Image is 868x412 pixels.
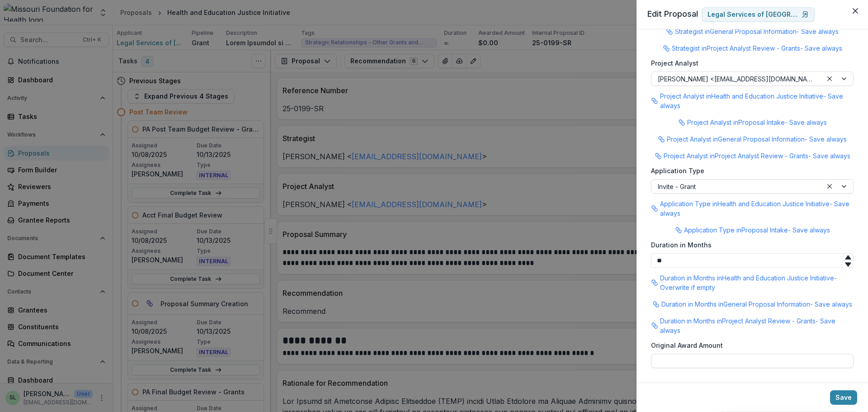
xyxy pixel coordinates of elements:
[651,240,848,250] label: Duration in Months
[660,273,854,292] p: Duration in Months in Health and Education Justice Initiative - Overwrite if empty
[661,299,852,309] p: Duration in Months in General Proposal Information - Save always
[660,199,854,218] p: Application Type in Health and Education Justice Initiative - Save always
[848,4,863,18] button: Close
[684,225,830,235] p: Application Type in Proposal Intake - Save always
[647,9,698,19] span: Edit Proposal
[708,11,798,19] p: Legal Services of [GEOGRAPHIC_DATA][US_STATE], Inc.
[660,91,854,110] p: Project Analyst in Health and Education Justice Initiative - Save always
[672,43,842,53] p: Strategist in Project Analyst Review - Grants - Save always
[824,73,835,84] div: Clear selected options
[664,151,850,161] p: Project Analyst in Project Analyst Review - Grants - Save always
[667,134,847,144] p: Project Analyst in General Proposal Information - Save always
[702,7,815,22] a: Legal Services of [GEOGRAPHIC_DATA][US_STATE], Inc.
[687,118,827,127] p: Project Analyst in Proposal Intake - Save always
[651,58,848,68] label: Project Analyst
[660,316,854,335] p: Duration in Months in Project Analyst Review - Grants - Save always
[651,341,848,350] label: Original Award Amount
[824,181,835,192] div: Clear selected options
[830,390,857,405] button: Save
[651,166,848,175] label: Application Type
[675,27,839,36] p: Strategist in General Proposal Information - Save always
